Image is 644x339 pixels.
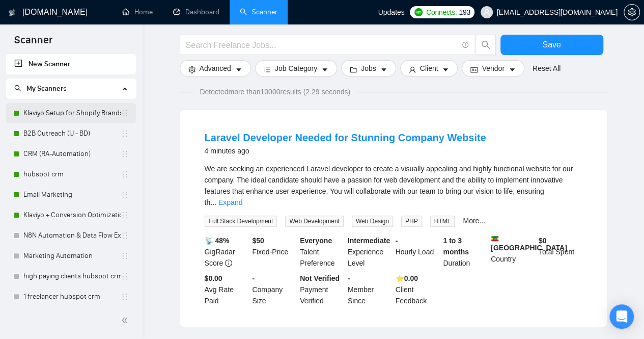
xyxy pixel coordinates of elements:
[394,235,441,269] div: Hourly Load
[470,66,478,73] span: idcard
[6,185,136,205] li: Email Marketing
[250,235,298,269] div: Fixed-Price
[414,8,423,16] img: upwork-logo.png
[321,66,328,73] span: caret-down
[482,63,504,74] span: Vendor
[23,103,121,123] a: Klaviyo Setup for Shopify Brands
[6,54,136,74] li: New Scanner
[121,315,131,325] span: double-left
[23,225,121,246] a: N8N Automation & Data Flow Expert
[300,237,332,245] b: Everyone
[533,63,561,74] a: Reset All
[23,266,121,286] a: high paying clients hubspot crm
[173,8,219,16] a: dashboardDashboard
[9,5,16,21] img: logo
[252,237,264,245] b: $ 50
[121,231,129,240] span: holder
[188,66,195,73] span: setting
[6,266,136,286] li: high paying clients hubspot crm
[121,211,129,219] span: holder
[255,60,337,76] button: barsJob Categorycaret-down
[192,86,357,97] span: Detected more than 10000 results (2.29 seconds)
[23,185,121,205] a: Email Marketing
[6,205,136,225] li: Klaviyo + Conversion Optimization
[205,163,582,208] div: We are seeking an experienced Laravel developer to create a visually appealing and highly functio...
[121,109,129,117] span: holder
[430,216,455,227] span: HTML
[409,66,416,73] span: user
[205,132,486,143] a: Laravel Developer Needed for Stunning Company Website
[14,84,67,93] span: My Scanners
[396,274,418,282] b: ⭐️ 0.00
[6,225,136,246] li: N8N Automation & Data Flow Expert
[285,216,344,227] span: Web Development
[6,246,136,266] li: Marketing Automation
[121,293,129,301] span: holder
[205,145,486,157] div: 4 minutes ago
[350,66,357,73] span: folder
[348,274,350,282] b: -
[352,216,393,227] span: Web Design
[442,66,449,73] span: caret-down
[624,4,640,20] button: setting
[426,7,457,18] span: Connects:
[240,8,277,16] a: searchScanner
[200,63,231,74] span: Advanced
[341,60,396,76] button: folderJobscaret-down
[491,235,498,242] img: 🇪🇹
[121,129,129,138] span: holder
[539,237,547,245] b: $ 0
[624,8,639,16] span: setting
[537,235,584,269] div: Total Spent
[298,235,346,269] div: Talent Preference
[122,8,153,16] a: homeHome
[23,123,121,144] a: B2B Outreach (IJ - BD)
[441,235,489,269] div: Duration
[348,237,390,245] b: Intermediate
[483,9,490,16] span: user
[489,235,537,269] div: Country
[6,164,136,185] li: hubspot crm
[225,259,232,267] span: info-circle
[475,35,496,55] button: search
[380,66,387,73] span: caret-down
[26,84,67,93] span: My Scanners
[462,60,524,76] button: idcardVendorcaret-down
[462,42,469,48] span: info-circle
[14,85,21,92] span: search
[14,54,128,74] a: New Scanner
[23,286,121,307] a: 1 freelancer hubspot crm
[298,273,346,306] div: Payment Verified
[361,63,376,74] span: Jobs
[491,235,567,252] b: [GEOGRAPHIC_DATA]
[186,39,458,51] input: Search Freelance Jobs...
[121,191,129,199] span: holder
[235,66,242,73] span: caret-down
[609,304,634,329] div: Open Intercom Messenger
[6,286,136,307] li: 1 freelancer hubspot crm
[205,216,277,227] span: Full Stack Development
[23,144,121,164] a: CRM (RA-Automation)
[23,164,121,185] a: hubspot crm
[542,38,561,51] span: Save
[378,8,404,16] span: Updates
[264,66,271,73] span: bars
[121,170,129,178] span: holder
[210,198,216,206] span: ...
[121,150,129,158] span: holder
[420,63,438,74] span: Client
[121,252,129,260] span: holder
[205,165,573,206] span: We are seeking an experienced Laravel developer to create a visually appealing and highly functio...
[459,7,470,18] span: 193
[205,274,222,282] b: $0.00
[346,273,394,306] div: Member Since
[346,235,394,269] div: Experience Level
[23,205,121,225] a: Klaviyo + Conversion Optimization
[401,216,422,227] span: PHP
[6,123,136,144] li: B2B Outreach (IJ - BD)
[23,246,121,266] a: Marketing Automation
[218,198,242,206] a: Expand
[203,273,250,306] div: Avg Rate Paid
[205,237,230,245] b: 📡 48%
[180,60,251,76] button: settingAdvancedcaret-down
